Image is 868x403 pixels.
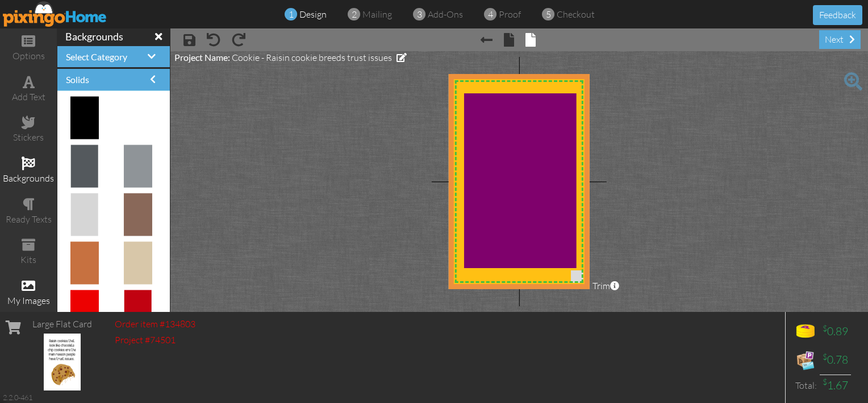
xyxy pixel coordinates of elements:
[66,51,127,62] a: Select Category
[592,279,619,293] span: Trim
[123,194,152,236] img: 20181002-174455-d2bfc737-250.jpg
[557,9,595,20] span: checkout
[823,352,827,361] sup: $
[3,392,32,402] div: 2.2.0-461
[417,8,422,21] span: 3
[819,30,861,49] div: next
[299,9,327,20] span: design
[820,346,851,375] td: 0.78
[124,97,152,139] img: 20190412-175206-263519e6-250.jpg
[823,377,827,386] sup: $
[823,323,827,333] sup: $
[3,1,107,27] img: pixingo logo
[352,8,357,21] span: 2
[488,8,493,21] span: 4
[794,320,817,343] img: points-icon.png
[32,318,92,331] div: Large Flat Card
[70,290,98,333] img: 20181002-174609-1e857fdb-250.jpg
[546,8,551,21] span: 5
[174,52,230,63] span: Project Name:
[44,334,81,390] img: 20181005-060744-8ea1ac3f-250.png
[115,318,195,331] div: Order item #134803
[362,9,392,20] span: mailing
[820,375,851,396] td: 1.67
[820,318,851,346] td: 0.89
[289,8,294,21] span: 1
[428,9,463,20] span: add-ons
[124,290,152,333] img: 20181002-174505-63b65f0d-250.jpg
[499,9,521,20] span: proof
[66,74,89,85] a: Solids
[867,402,868,403] iframe: Chat
[123,242,152,285] img: 20181002-174617-e09967fb-250.jpg
[70,97,98,139] img: 20181002-174448-44a87d0a-250.jpg
[70,145,98,188] img: 20181002-174500-78c90ac0-250.jpg
[70,242,98,285] img: 20181002-174515-8afd6bee-250.jpg
[232,52,392,63] span: Cookie - Raisin cookie breeds trust issues
[123,145,152,188] img: 20181002-174521-9389d6ac-250.jpg
[70,194,98,236] img: 20181002-174531-e8705fc2-250.jpg
[813,5,862,25] button: Feedback
[794,349,817,372] img: expense-icon.png
[115,334,195,347] div: Project #74501
[791,375,820,396] td: Total:
[65,31,162,43] h4: backgrounds
[464,93,577,268] img: 20181002-174513-c137272b-original.jpg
